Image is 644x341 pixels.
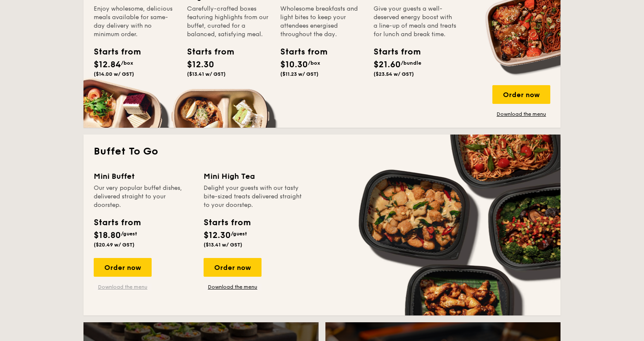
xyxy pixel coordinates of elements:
[94,184,193,209] div: Our very popular buffet dishes, delivered straight to your doorstep.
[121,231,137,237] span: /guest
[308,60,320,66] span: /box
[401,60,421,66] span: /bundle
[94,71,134,77] span: ($14.00 w/ GST)
[94,60,121,70] span: $12.84
[280,60,308,70] span: $10.30
[121,60,133,66] span: /box
[187,60,214,70] span: $12.30
[280,46,319,58] div: Starts from
[187,71,226,77] span: ($13.41 w/ GST)
[187,5,270,39] div: Carefully-crafted boxes featuring highlights from our buffet, curated for a balanced, satisfying ...
[204,258,262,277] div: Order now
[187,46,225,58] div: Starts from
[492,85,550,104] div: Order now
[231,231,247,237] span: /guest
[94,230,121,241] span: $18.80
[94,242,135,248] span: ($20.49 w/ GST)
[94,258,152,277] div: Order now
[204,242,242,248] span: ($13.41 w/ GST)
[204,170,303,182] div: Mini High Tea
[204,216,250,229] div: Starts from
[374,5,457,39] div: Give your guests a well-deserved energy boost with a line-up of meals and treats for lunch and br...
[204,184,303,209] div: Delight your guests with our tasty bite-sized treats delivered straight to your doorstep.
[374,60,401,70] span: $21.60
[492,111,550,117] a: Download the menu
[374,71,414,77] span: ($23.54 w/ GST)
[94,46,132,58] div: Starts from
[94,284,152,290] a: Download the menu
[94,145,550,158] h2: Buffet To Go
[204,230,231,241] span: $12.30
[204,284,262,290] a: Download the menu
[280,71,319,77] span: ($11.23 w/ GST)
[94,5,177,39] div: Enjoy wholesome, delicious meals available for same-day delivery with no minimum order.
[94,216,140,229] div: Starts from
[374,46,412,58] div: Starts from
[280,5,363,39] div: Wholesome breakfasts and light bites to keep your attendees energised throughout the day.
[94,170,193,182] div: Mini Buffet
